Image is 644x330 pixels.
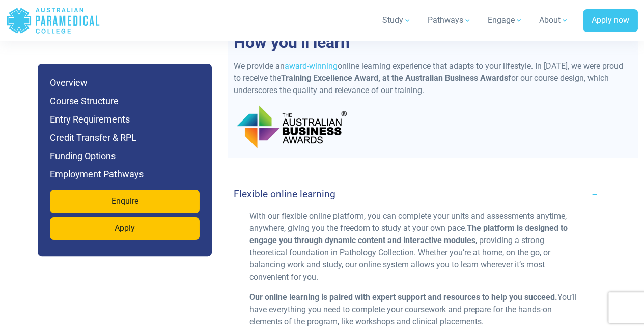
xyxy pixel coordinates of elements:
[285,61,338,71] a: award-winning
[249,292,557,302] strong: Our online learning is paired with expert support and resources to help you succeed.
[234,182,599,206] a: Flexible online learning
[249,210,583,283] p: With our flexible online platform, you can complete your units and assessments anytime, anywhere,...
[583,9,638,33] a: Apply now
[533,6,575,35] a: About
[249,291,583,328] p: You’ll have everything you need to complete your coursework and prepare for the hands-on elements...
[234,188,335,200] h4: Flexible online learning
[281,73,508,83] strong: Training Excellence Award, at the Australian Business Awards
[422,6,478,35] a: Pathways
[234,60,632,97] p: We provide an online learning experience that adapts to your lifestyle. In [DATE], we were proud ...
[482,6,529,35] a: Engage
[228,33,638,52] h2: How you’ll learn
[6,4,100,37] a: Australian Paramedical College
[376,6,417,35] a: Study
